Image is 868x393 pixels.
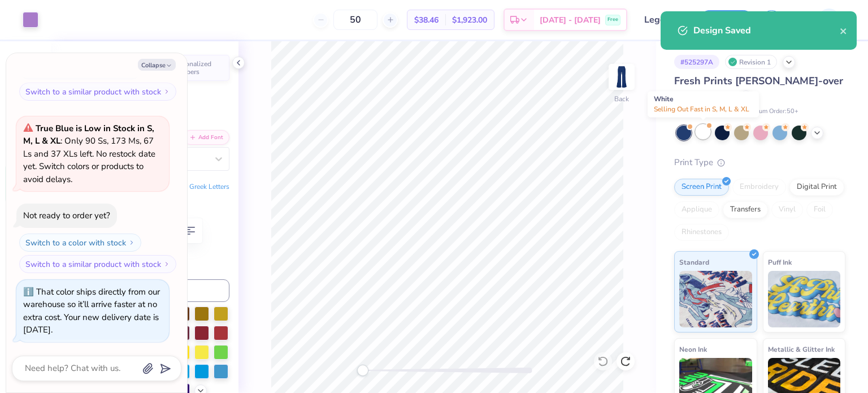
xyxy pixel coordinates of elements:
[674,55,719,69] div: # 525297A
[818,8,840,31] img: Om Mehrotra
[732,179,786,196] div: Embroidery
[540,14,601,26] span: [DATE] - [DATE]
[674,156,845,169] div: Print Type
[159,182,229,191] button: Switch to Greek Letters
[607,16,618,24] span: Free
[654,105,749,114] span: Selling Out Fast in S, M, L & XL
[19,83,176,101] button: Switch to a similar product with stock
[648,91,759,117] div: White
[674,179,729,196] div: Screen Print
[128,239,135,246] img: Switch to a color with stock
[23,210,110,221] div: Not ready to order yet?
[723,201,768,218] div: Transfers
[23,123,155,185] span: : Only 90 Ss, 173 Ms, 67 Ls and 37 XLs left. No restock date yet. Switch colors or products to av...
[19,255,176,273] button: Switch to a similar product with stock
[768,256,792,268] span: Puff Ink
[796,8,845,31] a: OM
[679,256,709,268] span: Standard
[452,14,487,26] span: $1,923.00
[789,179,844,196] div: Digital Print
[693,24,840,37] div: Design Saved
[725,55,777,69] div: Revision 1
[840,24,848,37] button: close
[23,286,160,336] div: That color ships directly from our warehouse so it’ll arrive faster at no extra cost. Your new de...
[636,8,691,31] input: Untitled Design
[163,88,170,95] img: Switch to a similar product with stock
[674,201,719,218] div: Applique
[610,66,633,88] img: Back
[742,107,798,116] span: Minimum Order: 50 +
[806,201,833,218] div: Foil
[768,343,835,355] span: Metallic & Glitter Ink
[414,14,439,26] span: $38.46
[614,94,629,104] div: Back
[19,234,141,252] button: Switch to a color with stock
[768,271,841,327] img: Puff Ink
[138,59,176,71] button: Collapse
[150,55,229,81] button: Personalized Numbers
[333,10,377,30] input: – –
[679,343,707,355] span: Neon Ink
[357,365,368,376] div: Accessibility label
[19,61,141,79] button: Switch to a color with stock
[23,123,154,147] strong: True Blue is Low in Stock in S, M, L & XL
[679,271,752,327] img: Standard
[183,130,229,145] button: Add Font
[771,201,803,218] div: Vinyl
[172,60,223,76] span: Personalized Numbers
[163,261,170,267] img: Switch to a similar product with stock
[674,74,843,103] span: Fresh Prints [PERSON_NAME]-over Flared Pants
[674,224,729,241] div: Rhinestones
